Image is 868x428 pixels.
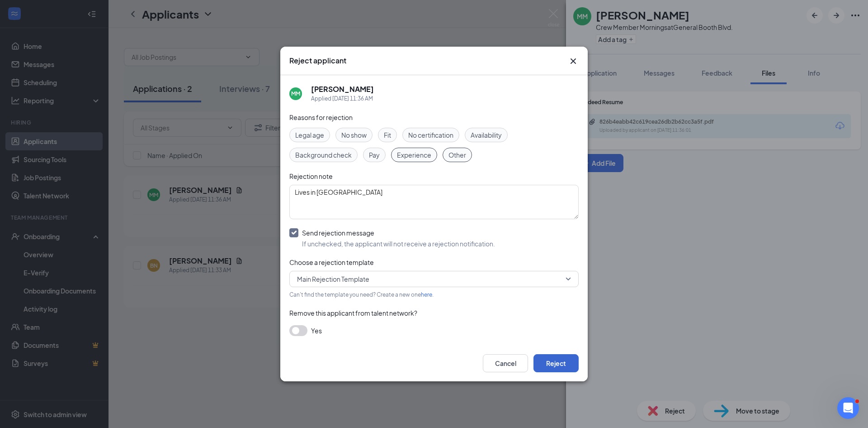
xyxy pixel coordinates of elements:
[837,397,859,419] iframe: Intercom live chat
[295,130,324,140] span: Legal age
[289,172,333,180] span: Rejection note
[297,272,369,286] span: Main Rejection Template
[408,130,453,140] span: No certification
[421,291,432,298] a: here
[289,309,417,317] span: Remove this applicant from talent network?
[568,56,579,67] button: Close
[448,150,466,160] span: Other
[311,325,322,336] span: Yes
[568,56,579,67] svg: Cross
[311,94,374,103] div: Applied [DATE] 11:36 AM
[471,130,502,140] span: Availability
[291,90,300,97] div: MM
[311,84,374,94] h5: [PERSON_NAME]
[533,354,579,372] button: Reject
[341,130,367,140] span: No show
[289,185,579,219] textarea: Lives in [GEOGRAPHIC_DATA]
[483,354,528,372] button: Cancel
[289,56,346,66] h3: Reject applicant
[397,150,431,160] span: Experience
[369,150,380,160] span: Pay
[289,113,353,121] span: Reasons for rejection
[289,258,374,266] span: Choose a rejection template
[295,150,352,160] span: Background check
[384,130,391,140] span: Fit
[289,291,434,298] span: Can't find the template you need? Create a new one .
